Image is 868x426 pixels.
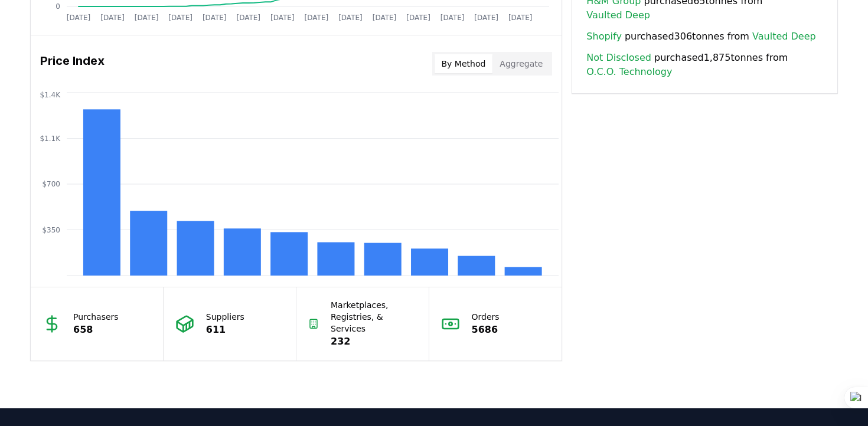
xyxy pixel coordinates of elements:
[338,14,363,22] tspan: [DATE]
[168,14,192,22] tspan: [DATE]
[56,2,60,11] tspan: 0
[586,51,651,65] a: Not Disclosed
[305,14,329,22] tspan: [DATE]
[67,14,91,22] tspan: [DATE]
[474,14,498,22] tspan: [DATE]
[752,30,816,44] a: Vaulted Deep
[40,91,61,99] tspan: $1.4K
[406,14,430,22] tspan: [DATE]
[40,52,105,76] h3: Price Index
[586,8,650,22] a: Vaulted Deep
[236,14,260,22] tspan: [DATE]
[472,311,500,323] p: Orders
[100,14,125,22] tspan: [DATE]
[73,311,119,323] p: Purchasers
[508,14,533,22] tspan: [DATE]
[586,51,823,79] span: purchased 1,875 tonnes from
[270,14,295,22] tspan: [DATE]
[40,135,61,143] tspan: $1.1K
[331,335,417,349] p: 232
[472,323,500,337] p: 5686
[586,65,672,79] a: O.C.O. Technology
[206,311,244,323] p: Suppliers
[42,180,60,188] tspan: $700
[492,54,550,73] button: Aggregate
[73,323,119,337] p: 658
[373,14,397,22] tspan: [DATE]
[331,299,417,335] p: Marketplaces, Registries, & Services
[42,226,60,234] tspan: $350
[203,14,227,22] tspan: [DATE]
[435,54,493,73] button: By Method
[586,30,622,44] a: Shopify
[440,14,465,22] tspan: [DATE]
[206,323,244,337] p: 611
[135,14,159,22] tspan: [DATE]
[586,30,815,44] span: purchased 306 tonnes from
